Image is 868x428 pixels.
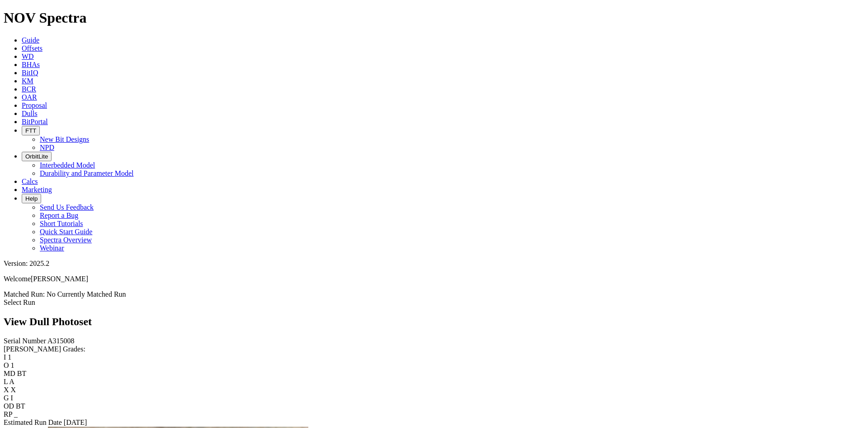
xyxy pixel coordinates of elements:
[14,410,18,418] span: _
[47,337,75,345] span: A315008
[40,228,92,236] a: Quick Start Guide
[25,127,36,134] span: FTT
[47,290,126,298] span: No Currently Matched Run
[22,77,33,85] a: KM
[8,353,11,361] span: 1
[4,378,8,385] label: L
[22,85,36,93] a: BCR
[40,244,64,252] a: Webinar
[17,370,26,377] span: BT
[4,370,15,377] label: MD
[16,402,25,410] span: BT
[22,110,38,117] a: Dulls
[25,153,48,160] span: OrbitLite
[40,220,83,227] a: Short Tutorials
[4,298,35,306] a: Select Run
[4,345,864,353] div: [PERSON_NAME] Grades:
[4,402,14,410] label: OD
[40,169,134,177] a: Durability and Parameter Model
[11,394,13,402] span: I
[9,378,14,385] span: A
[4,275,864,283] p: Welcome
[4,386,9,394] label: X
[4,353,6,361] label: I
[4,410,12,418] label: RP
[4,418,62,426] label: Estimated Run Date
[4,260,864,268] div: Version: 2025.2
[22,69,38,77] a: BitIQ
[22,44,42,52] a: Offsets
[4,316,864,328] h2: View Dull Photoset
[4,10,864,26] h1: NOV Spectra
[40,144,54,151] a: NPD
[40,212,78,219] a: Report a Bug
[11,386,16,394] span: X
[22,93,37,101] a: OAR
[4,290,45,298] span: Matched Run:
[22,126,40,135] button: FTT
[22,53,34,60] a: WD
[40,135,89,143] a: New Bit Designs
[64,418,87,426] span: [DATE]
[4,337,46,345] label: Serial Number
[22,152,52,161] button: OrbitLite
[22,194,41,203] button: Help
[22,36,39,44] a: Guide
[22,118,48,125] a: BitPortal
[40,203,94,211] a: Send Us Feedback
[11,361,14,369] span: 1
[4,394,9,402] label: G
[22,61,40,68] a: BHAs
[4,361,9,369] label: O
[22,101,47,109] a: Proposal
[22,178,38,185] a: Calcs
[31,275,88,283] span: [PERSON_NAME]
[40,236,92,244] a: Spectra Overview
[40,161,95,169] a: Interbedded Model
[22,186,52,193] a: Marketing
[25,195,38,202] span: Help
